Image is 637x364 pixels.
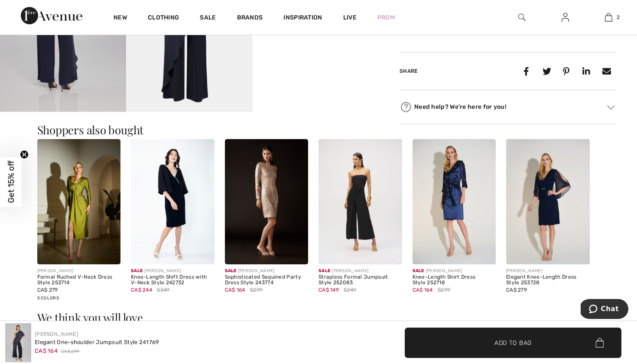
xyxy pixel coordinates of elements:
div: [PERSON_NAME] [318,268,402,274]
span: Sale [413,268,424,273]
span: 2 [617,13,620,21]
img: Bag.svg [595,338,604,348]
div: Elegant Knee-Length Dress Style 253728 [506,274,590,286]
span: CA$ 164 [225,287,245,293]
div: Knee-Length Shift Dress with V-Neck Style 242732 [131,274,214,286]
span: $299 [250,286,263,294]
span: CA$ 164 [35,348,58,354]
span: Add to Bag [494,338,532,347]
img: My Info [562,12,569,23]
span: Inspiration [283,14,322,23]
div: Need help? We're here for you! [400,101,616,114]
img: Knee-Length Shift Dress with V-Neck Style 242732 [131,139,214,264]
div: Elegant One-shoulder Jumpsuit Style 241769 [35,338,159,347]
img: Arrow2.svg [607,105,615,110]
h3: We think you will love [37,312,600,323]
span: Share [400,68,418,74]
div: Knee-Length Shirt Dress Style 252718 [413,274,496,286]
span: CA$ 299 [61,348,79,355]
a: Brands [237,14,263,23]
img: Formal Ruched V-Neck Dress Style 253714 [37,139,121,264]
span: Sale [225,268,237,273]
img: search the website [518,12,526,23]
span: Get 15% off [6,161,16,203]
a: Prom [377,13,395,22]
span: $349 [157,286,169,294]
span: 5 Colors [37,296,59,301]
img: Elegant One-Shoulder Jumpsuit Style 241769 [5,323,31,362]
div: [PERSON_NAME] [225,268,309,274]
div: Strapless Formal Jumpsuit Style 252083 [318,274,402,286]
span: Sale [318,268,330,273]
span: $249 [344,286,356,294]
a: Live [343,13,357,22]
span: CA$ 244 [131,287,152,293]
img: Sophisticated Sequined Party Dress Style 243774 [225,139,309,264]
a: Sale [200,14,216,23]
a: Sign In [555,12,576,23]
img: 1ère Avenue [21,7,82,24]
span: CA$ 279 [37,287,58,293]
div: [PERSON_NAME] [506,268,590,274]
div: Sophisticated Sequined Party Dress Style 243774 [225,274,309,286]
a: New [114,14,127,23]
img: Elegant Knee-Length Dress Style 253728 [506,139,590,264]
a: Clothing [148,14,179,23]
div: Formal Ruched V-Neck Dress Style 253714 [37,274,121,286]
iframe: Opens a widget where you can chat to one of our agents [581,299,628,321]
button: Close teaser [20,150,29,159]
div: [PERSON_NAME] [131,268,214,274]
img: Knee-Length Shirt Dress Style 252718 [413,139,496,264]
a: 2 [587,12,630,23]
span: CA$ 149 [318,287,339,293]
span: CA$ 279 [506,287,527,293]
a: [PERSON_NAME] [35,331,78,337]
img: Strapless Formal Jumpsuit Style 252083 [318,139,402,264]
div: [PERSON_NAME] [37,268,121,274]
span: Sale [131,268,143,273]
div: [PERSON_NAME] [413,268,496,274]
span: $299 [438,286,450,294]
img: My Bag [605,12,612,23]
span: CA$ 164 [413,287,433,293]
h3: Shoppers also bought [37,124,600,136]
button: Add to Bag [405,328,621,358]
